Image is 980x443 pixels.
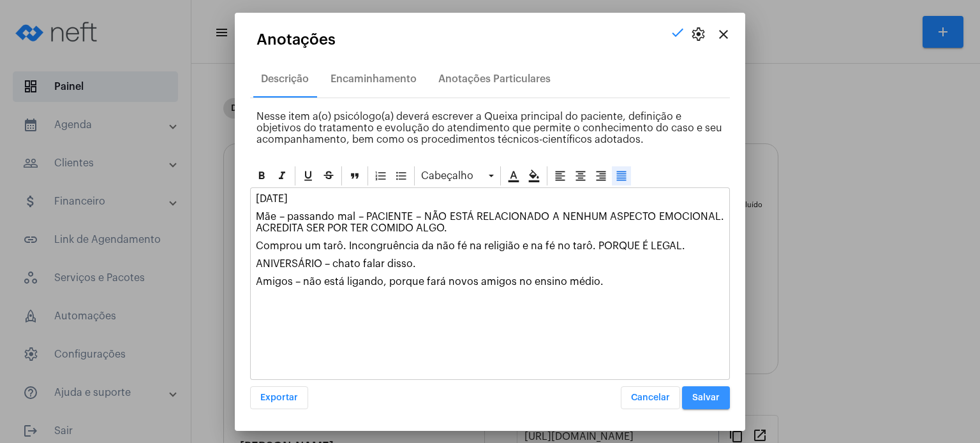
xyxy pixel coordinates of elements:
div: Cor de fundo [524,166,544,185]
div: Encaminhamento [330,73,417,85]
div: Alinhar ao centro [571,166,590,185]
div: Blockquote [345,166,364,185]
span: Nesse item a(o) psicólogo(a) deverá escrever a Queixa principal do paciente, definição e objetivo... [256,112,722,145]
p: [DATE] [256,193,724,205]
button: Salvar [682,386,730,409]
div: Anotações Particulares [438,73,551,85]
span: settings [690,27,706,42]
mat-icon: close [716,27,731,42]
div: Alinhar à esquerda [551,166,570,185]
p: Comprou um tarô. Incongruência da não fé na religião e na fé no tarô. PORQUE É LEGAL. [256,240,724,252]
p: Amigos – não está ligando, porque fará novos amigos no ensino médio. [256,276,724,287]
div: Cor do texto [504,166,523,185]
div: Negrito [252,166,271,185]
span: Anotações [256,31,336,48]
div: Bullet List [392,166,411,185]
div: Descrição [261,73,309,85]
div: Cabeçalho [418,166,497,185]
p: Mãe – passando mal – PACIENTE – NÃO ESTÁ RELACIONADO A NENHUM ASPECTO EMOCIONAL. ACREDITA SER POR... [256,211,724,234]
button: Cancelar [621,386,680,409]
div: Strike [319,166,338,185]
button: Exportar [250,386,308,409]
div: Ordered List [371,166,390,185]
div: Alinhar justificado [612,166,631,185]
div: Itálico [272,166,292,185]
span: Exportar [260,393,298,402]
mat-icon: check [670,25,685,40]
div: Sublinhado [299,166,318,185]
p: ANIVERSÁRIO – chato falar disso. [256,258,724,270]
button: settings [685,22,711,47]
span: Cancelar [631,393,670,402]
span: Salvar [692,393,720,402]
div: Alinhar à direita [591,166,611,185]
